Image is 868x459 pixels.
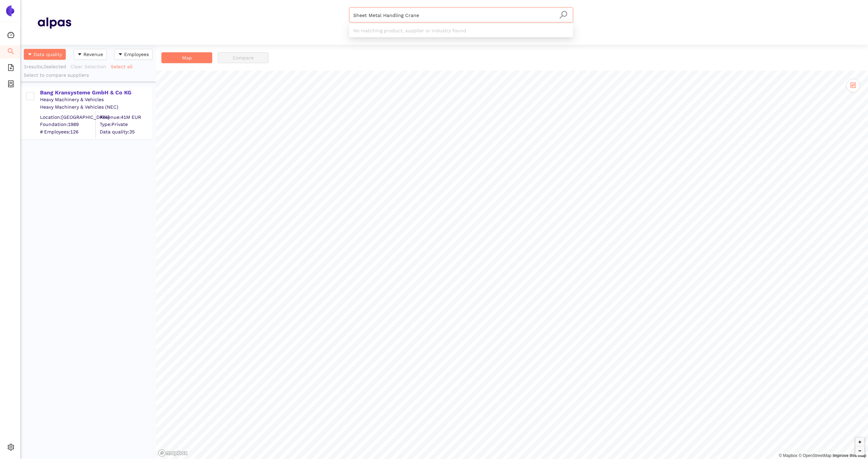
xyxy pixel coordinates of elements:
[83,51,103,58] span: Revenue
[7,441,14,455] span: setting
[182,54,192,61] span: Map
[24,64,66,69] span: 1 results, 0 selected
[7,78,14,92] span: container
[70,61,111,72] button: Clear Selection
[100,114,151,121] div: Revenue: 41M EUR
[114,49,153,60] button: caret-downEmployees
[40,104,151,111] div: Heavy Machinery & Vehicles (NEC)
[100,128,151,135] span: Data quality: 35
[7,62,14,75] span: file-add
[27,52,32,57] span: caret-down
[77,52,82,57] span: caret-down
[74,49,107,60] button: caret-downRevenue
[124,51,149,58] span: Employees
[37,14,71,31] img: Homepage
[850,82,856,88] span: control
[349,25,573,36] div: No matching product, supplier or industry found
[24,49,66,60] button: caret-downData quality
[100,121,151,128] span: Type: Private
[7,29,14,43] span: dashboard
[158,449,188,457] a: Mapbox logo
[855,446,864,455] button: Zoom out
[855,438,864,446] button: Zoom in
[7,45,14,59] span: search
[40,96,151,103] div: Heavy Machinery & Vehicles
[40,89,151,96] div: Bang Kransysteme GmbH & Co KG
[118,52,123,57] span: caret-down
[111,61,137,72] button: Select all
[5,5,16,16] img: Logo
[34,51,62,58] span: Data quality
[40,114,95,121] div: Location: [GEOGRAPHIC_DATA]
[40,121,95,128] span: Foundation: 1989
[111,63,133,70] span: Select all
[24,72,153,79] div: Select to compare suppliers
[161,52,212,63] button: Map
[40,128,95,135] span: # Employees: 126
[156,71,868,459] canvas: Map
[559,11,568,19] span: search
